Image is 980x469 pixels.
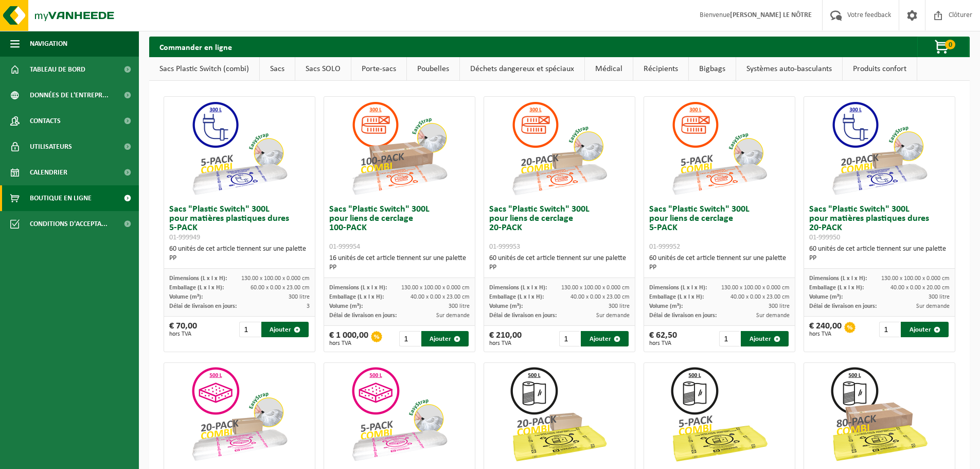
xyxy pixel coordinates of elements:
[169,303,237,309] span: Délai de livraison en jours:
[489,303,523,309] span: Volume (m³):
[489,254,630,272] div: 60 unités de cet article tiennent sur une palette
[351,57,406,81] a: Porte-sacs
[633,57,688,81] a: Récipients
[411,294,470,300] span: 40.00 x 0.00 x 23.00 cm
[30,31,67,57] span: Navigation
[508,97,611,200] img: 01-999953
[508,363,611,466] img: 01-999964
[329,340,368,346] span: hors TVA
[769,303,790,309] span: 300 litre
[460,57,584,81] a: Déchets dangereux et spéciaux
[169,331,197,337] span: hors TVA
[401,285,470,291] span: 130.00 x 100.00 x 0.000 cm
[399,331,420,346] input: 1
[809,322,842,337] div: € 240,00
[261,322,309,337] button: Ajouter
[169,275,227,282] span: Dimensions (L x l x H):
[901,322,949,337] button: Ajouter
[329,243,360,251] span: 01-999954
[239,322,260,337] input: 1
[809,245,950,263] div: 60 unités de cet article tiennent sur une palette
[260,57,295,81] a: Sacs
[348,97,451,200] img: 01-999954
[719,331,740,346] input: 1
[741,331,789,346] button: Ajouter
[149,57,259,81] a: Sacs Plastic Switch (combi)
[828,97,931,200] img: 01-999950
[881,275,950,282] span: 130.00 x 100.00 x 0.000 cm
[30,82,109,108] span: Données de l'entrepr...
[809,254,950,263] div: PP
[736,57,842,81] a: Systèmes auto-basculants
[30,57,85,82] span: Tableau de bord
[169,234,200,241] span: 01-999949
[449,303,470,309] span: 300 litre
[489,331,522,346] div: € 210,00
[649,312,717,319] span: Délai de livraison en jours:
[668,363,771,466] img: 01-999963
[30,211,108,237] span: Conditions d'accepta...
[879,322,900,337] input: 1
[721,285,790,291] span: 130.00 x 100.00 x 0.000 cm
[649,294,704,300] span: Emballage (L x l x H):
[809,331,842,337] span: hors TVA
[30,160,67,185] span: Calendrier
[649,285,707,291] span: Dimensions (L x l x H):
[489,285,547,291] span: Dimensions (L x l x H):
[843,57,917,81] a: Produits confort
[649,254,790,272] div: 60 unités de cet article tiennent sur une palette
[809,294,843,300] span: Volume (m³):
[828,363,931,466] img: 01-999968
[809,275,867,282] span: Dimensions (L x l x H):
[169,294,203,300] span: Volume (m³):
[307,303,310,309] span: 3
[809,234,840,241] span: 01-999950
[649,243,680,251] span: 01-999952
[581,331,629,346] button: Ajouter
[329,303,363,309] span: Volume (m³):
[668,97,771,200] img: 01-999952
[730,294,790,300] span: 40.00 x 0.00 x 23.00 cm
[730,11,812,19] strong: [PERSON_NAME] LE NÔTRE
[649,303,683,309] span: Volume (m³):
[169,245,310,263] div: 60 unités de cet article tiennent sur une palette
[649,205,790,251] h3: Sacs "Plastic Switch" 300L pour liens de cerclage 5-PACK
[649,340,677,346] span: hors TVA
[169,254,310,263] div: PP
[289,294,310,300] span: 300 litre
[916,303,950,309] span: Sur demande
[329,205,470,251] h3: Sacs "Plastic Switch" 300L pour liens de cerclage 100-PACK
[169,205,310,242] h3: Sacs "Plastic Switch" 300L pour matières plastiques dures 5-PACK
[251,285,310,291] span: 60.00 x 0.00 x 23.00 cm
[929,294,950,300] span: 300 litre
[348,363,451,466] img: 01-999955
[561,285,630,291] span: 130.00 x 100.00 x 0.000 cm
[329,294,384,300] span: Emballage (L x l x H):
[689,57,736,81] a: Bigbags
[489,294,544,300] span: Emballage (L x l x H):
[188,363,291,466] img: 01-999956
[649,263,790,272] div: PP
[489,312,557,319] span: Délai de livraison en jours:
[649,331,677,346] div: € 62,50
[809,205,950,242] h3: Sacs "Plastic Switch" 300L pour matières plastiques dures 20-PACK
[169,285,224,291] span: Emballage (L x l x H):
[329,254,470,272] div: 16 unités de cet article tiennent sur une palette
[407,57,459,81] a: Poubelles
[917,37,969,57] button: 0
[489,263,630,272] div: PP
[489,340,522,346] span: hors TVA
[329,285,387,291] span: Dimensions (L x l x H):
[571,294,630,300] span: 40.00 x 0.00 x 23.00 cm
[489,205,630,251] h3: Sacs "Plastic Switch" 300L pour liens de cerclage 20-PACK
[809,285,864,291] span: Emballage (L x l x H):
[756,312,790,319] span: Sur demande
[890,285,950,291] span: 40.00 x 0.00 x 20.00 cm
[596,312,630,319] span: Sur demande
[295,57,351,81] a: Sacs SOLO
[188,97,291,200] img: 01-999949
[329,331,368,346] div: € 1 000,00
[30,134,72,160] span: Utilisateurs
[329,312,397,319] span: Délai de livraison en jours:
[149,37,242,57] h2: Commander en ligne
